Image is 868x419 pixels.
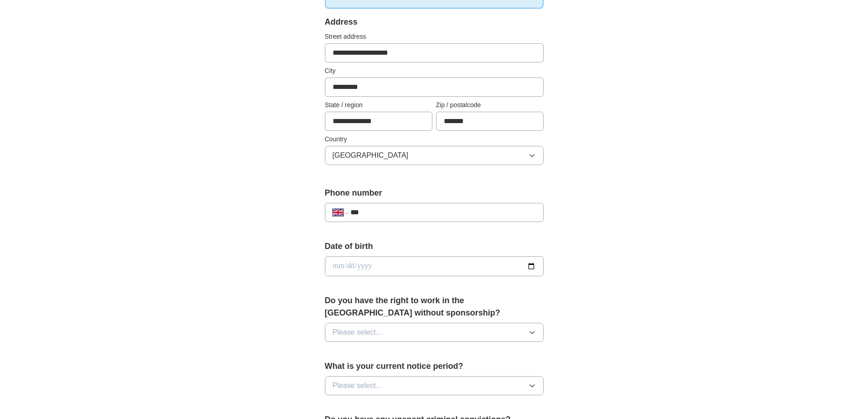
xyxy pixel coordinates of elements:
button: Please select... [325,323,544,342]
button: [GEOGRAPHIC_DATA] [325,146,544,165]
label: Date of birth [325,240,544,253]
label: State / region [325,100,432,110]
span: Please select... [333,380,382,391]
div: Address [325,16,544,28]
span: Please select... [333,327,382,338]
button: Please select... [325,376,544,395]
label: Do you have the right to work in the [GEOGRAPHIC_DATA] without sponsorship? [325,295,544,319]
label: Country [325,134,544,144]
span: [GEOGRAPHIC_DATA] [333,150,409,161]
label: Phone number [325,187,544,199]
label: Street address [325,32,544,41]
label: City [325,66,544,76]
label: Zip / postalcode [436,100,544,110]
label: What is your current notice period? [325,360,544,372]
